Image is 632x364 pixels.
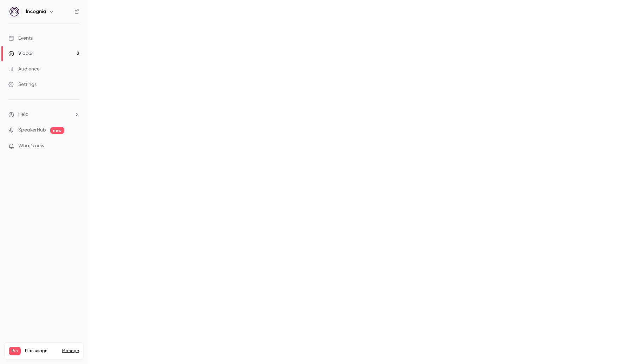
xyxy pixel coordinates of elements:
span: What's new [18,142,45,150]
a: Manage [62,348,79,354]
img: Incognia [9,6,20,17]
div: Audience [8,66,40,73]
div: Videos [8,50,33,57]
div: Events [8,35,33,42]
span: Plan usage [25,348,58,354]
span: new [50,127,64,134]
iframe: Noticeable Trigger [71,143,79,149]
div: Settings [8,81,37,88]
a: SpeakerHub [18,127,46,134]
h6: Incognia [26,8,46,15]
span: Help [18,111,28,118]
li: help-dropdown-opener [8,111,79,118]
span: Pro [9,347,21,355]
